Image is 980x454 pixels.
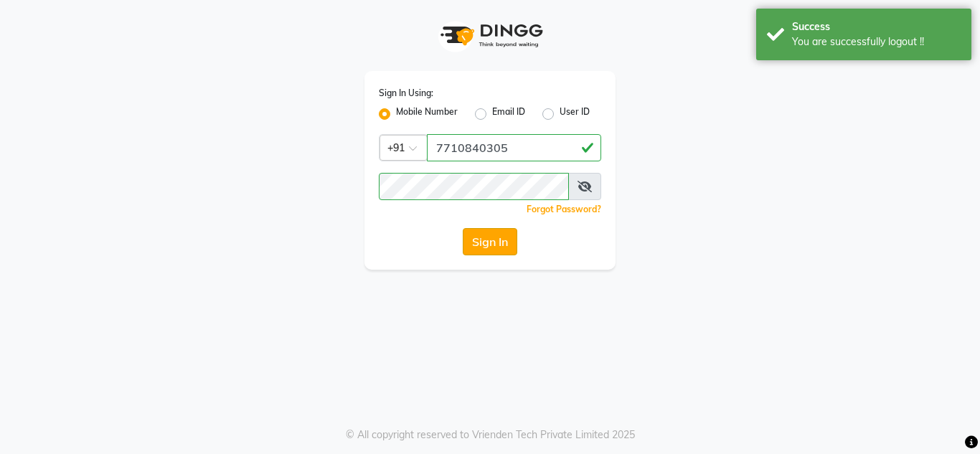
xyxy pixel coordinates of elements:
label: Email ID [492,105,525,123]
div: You are successfully logout !! [792,34,961,49]
label: User ID [560,105,590,123]
div: Success [792,19,961,34]
input: Username [379,173,569,200]
a: Forgot Password? [527,204,601,214]
button: Sign In [463,228,517,255]
label: Sign In Using: [379,87,433,100]
img: logo1.svg [433,14,547,57]
input: Username [427,134,601,161]
label: Mobile Number [396,105,458,123]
